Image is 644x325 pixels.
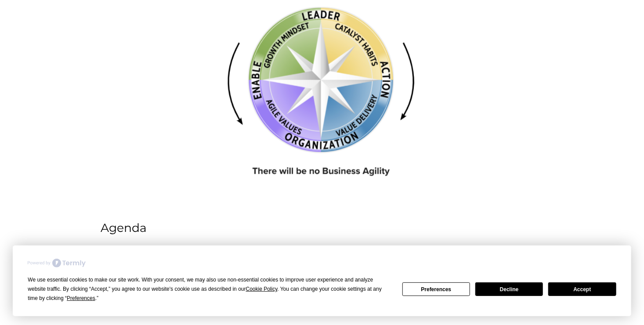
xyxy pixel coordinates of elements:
[67,295,95,301] span: Preferences
[475,282,543,296] button: Decline
[101,220,544,236] h4: Agenda
[28,275,391,303] div: We use essential cookies to make our site work. With your consent, we may also use non-essential ...
[246,286,278,292] span: Cookie Policy
[402,282,470,296] button: Preferences
[13,246,631,316] div: Cookie Consent Prompt
[548,282,616,296] button: Accept
[28,259,86,267] img: Powered by Termly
